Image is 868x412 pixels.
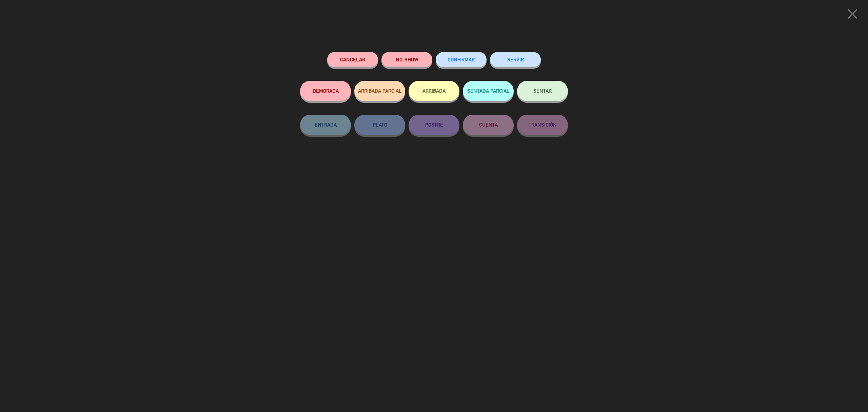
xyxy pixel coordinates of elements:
[448,57,475,62] span: CONFIRMAR
[844,5,861,22] i: close
[354,81,405,101] button: ARRIBADA PARCIAL
[381,52,432,67] button: NO-SHOW
[463,115,514,135] button: CUENTA
[490,52,541,67] button: SERVIR
[409,115,459,135] button: POSTRE
[533,88,552,94] span: SENTAR
[300,81,351,101] button: DEMORADA
[463,81,514,101] button: SENTADA PARCIAL
[300,115,351,135] button: ENTRADA
[354,115,405,135] button: PLATO
[517,81,568,101] button: SENTAR
[517,115,568,135] button: TRANSICIÓN
[327,52,378,67] button: Cancelar
[842,5,863,25] button: close
[409,81,459,101] button: ARRIBADA
[436,52,487,67] button: CONFIRMAR
[358,88,402,94] span: ARRIBADA PARCIAL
